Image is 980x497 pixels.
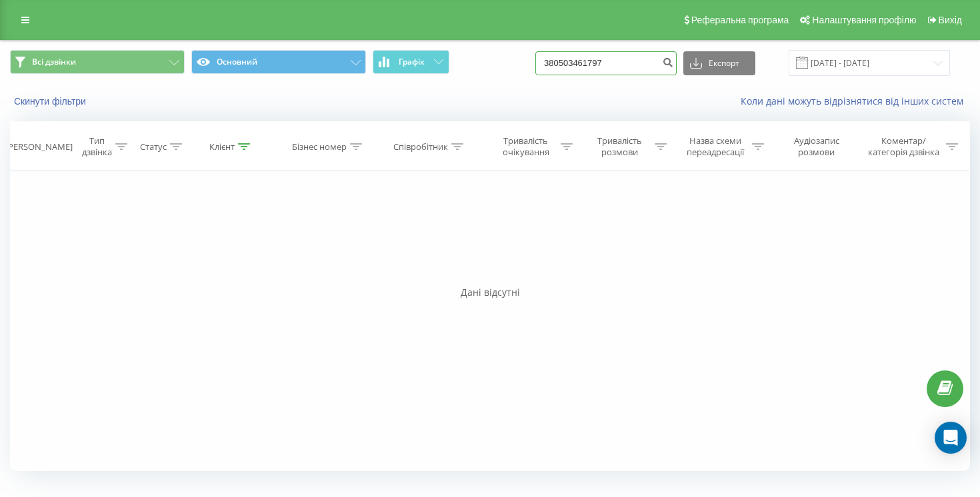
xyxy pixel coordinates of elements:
[741,95,970,107] a: Коли дані можуть відрізнятися вiд інших систем
[779,135,854,158] div: Аудіозапис розмови
[691,15,789,25] span: Реферальна програма
[683,51,755,75] button: Експорт
[82,135,112,158] div: Тип дзвінка
[399,57,425,67] span: Графік
[935,422,967,454] div: Open Intercom Messenger
[10,95,93,107] button: Скинути фільтри
[140,141,167,153] div: Статус
[393,141,448,153] div: Співробітник
[682,135,749,158] div: Назва схеми переадресації
[535,51,677,75] input: Пошук за номером
[5,141,73,153] div: [PERSON_NAME]
[191,50,366,74] button: Основний
[865,135,943,158] div: Коментар/категорія дзвінка
[939,15,962,25] span: Вихід
[495,135,558,158] div: Тривалість очікування
[292,141,347,153] div: Бізнес номер
[209,141,235,153] div: Клієнт
[10,286,970,299] div: Дані відсутні
[373,50,449,74] button: Графік
[812,15,916,25] span: Налаштування профілю
[32,57,76,67] span: Всі дзвінки
[10,50,185,74] button: Всі дзвінки
[588,135,651,158] div: Тривалість розмови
